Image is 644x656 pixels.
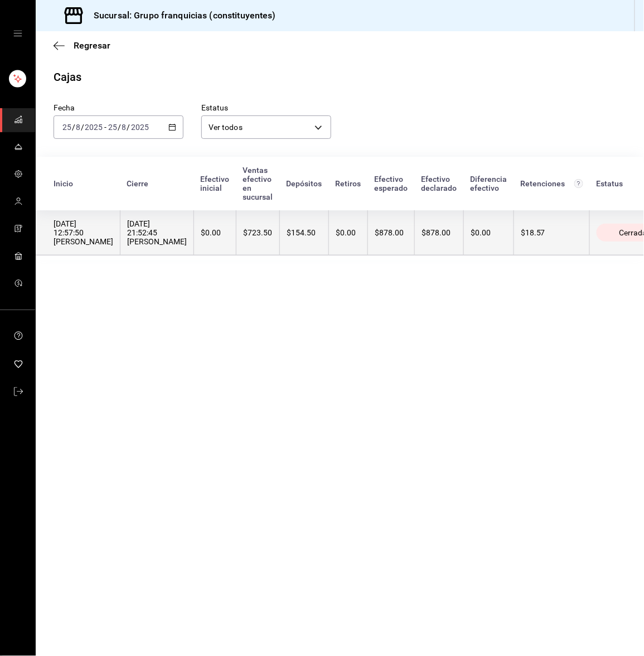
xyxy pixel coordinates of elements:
div: Efectivo declarado [422,175,457,192]
div: $878.00 [375,228,408,237]
div: $154.50 [287,228,322,237]
div: Diferencia efectivo [471,175,507,192]
div: $878.00 [422,228,457,237]
input: -- [122,123,127,132]
input: -- [62,123,72,132]
span: / [72,123,75,132]
input: -- [75,123,81,132]
div: Cierre [127,179,187,188]
span: Regresar [74,40,110,51]
input: ---- [130,123,149,132]
div: Ver todos [201,115,331,139]
span: - [104,123,106,132]
div: [DATE] 21:52:45 [PERSON_NAME] [127,219,187,246]
span: / [81,123,84,132]
span: / [127,123,130,132]
h3: Sucursal: Grupo franquicias (constituyentes) [85,9,276,22]
button: open drawer [13,29,22,38]
input: -- [108,123,118,132]
input: ---- [84,123,103,132]
div: Inicio [54,179,114,188]
div: $723.50 [243,228,273,237]
div: Retenciones [521,179,583,188]
label: Estatus [201,104,331,112]
div: Depósitos [287,179,322,188]
div: Efectivo esperado [375,175,408,192]
span: / [118,123,121,132]
div: $0.00 [201,228,229,237]
label: Fecha [54,104,183,112]
div: $0.00 [471,228,507,237]
div: $18.57 [521,228,583,237]
div: Cajas [54,69,82,85]
div: Ventas efectivo en sucursal [243,166,273,201]
div: Retiros [336,179,361,188]
div: [DATE] 12:57:50 [PERSON_NAME] [54,219,113,246]
svg: Total de retenciones de propinas registradas [574,179,583,188]
div: $0.00 [336,228,361,237]
button: Regresar [54,40,110,51]
div: Efectivo inicial [201,175,230,192]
